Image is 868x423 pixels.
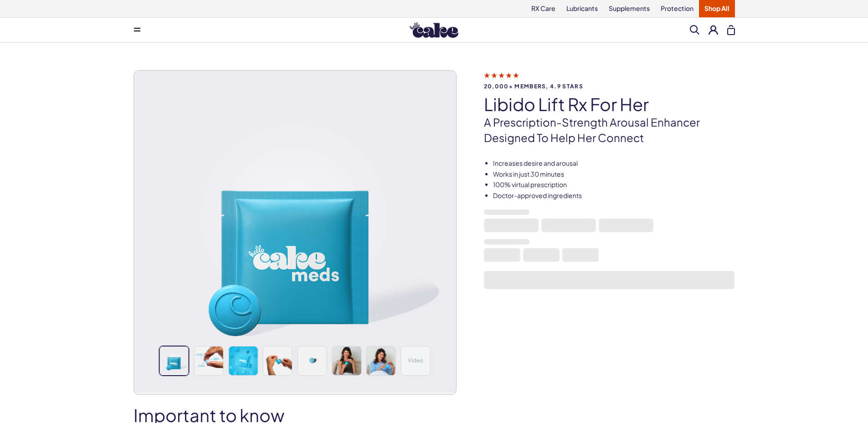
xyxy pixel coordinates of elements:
[493,191,735,200] li: Doctor-approved ingredients
[408,357,423,364] span: Video
[484,71,735,89] a: 20,000+ members, 4.9 stars
[160,347,189,375] img: Libido Lift Rx For Her
[410,22,458,38] img: Hello Cake
[484,95,735,114] h1: Libido Lift Rx For Her
[484,115,735,145] p: A prescription-strength arousal enhancer designed to help her connect
[332,347,361,375] img: Libido Lift Rx For Her
[493,180,735,189] li: 100% virtual prescription
[367,347,395,375] img: Libido Lift Rx For Her
[229,347,257,375] img: Libido Lift Rx For Her
[194,347,223,375] img: Libido Lift Rx For Her
[493,170,735,179] li: Works in just 30 minutes
[298,347,326,375] img: Libido Lift Rx For Her
[263,347,292,375] img: Libido Lift Rx For Her
[134,71,456,392] img: Libido Lift Rx For Her
[484,83,735,89] span: 20,000+ members, 4.9 stars
[493,159,735,168] li: Increases desire and arousal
